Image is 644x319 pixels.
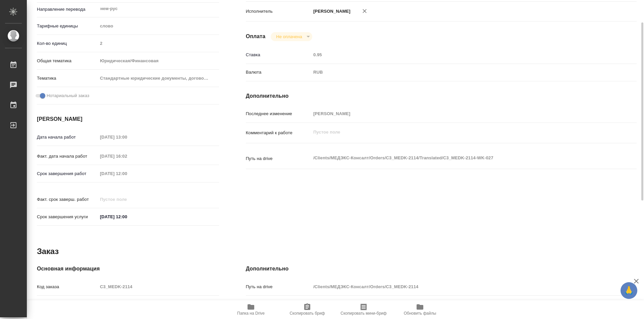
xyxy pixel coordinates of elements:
button: Удалить исполнителя [357,4,372,18]
h4: Основная информация [37,265,219,273]
p: Путь на drive [246,284,311,290]
p: Исполнитель [246,8,311,15]
span: Папка на Drive [237,311,265,316]
textarea: /Clients/МЕДЭКС-Консалт/Orders/C3_MEDK-2114/Translated/C3_MEDK-2114-WK-027 [311,152,604,164]
button: Папка на Drive [223,300,279,319]
button: Обновить файлы [392,300,448,319]
h4: Дополнительно [246,265,637,273]
input: Пустое поле [98,299,219,309]
input: Пустое поле [311,282,604,292]
span: 🙏 [623,284,635,298]
div: RUB [311,67,604,78]
p: Путь на drive [246,155,311,162]
span: Скопировать мини-бриф [340,311,386,316]
p: Факт. срок заверш. работ [37,196,98,203]
input: Пустое поле [98,38,219,48]
input: Пустое поле [98,282,219,292]
p: Срок завершения услуги [37,214,98,220]
button: Не оплачена [274,34,304,39]
p: Направление перевода [37,6,98,13]
p: [PERSON_NAME] [311,8,351,15]
input: ✎ Введи что-нибудь [98,212,156,222]
p: Код заказа [37,284,98,290]
h4: [PERSON_NAME] [37,115,219,123]
p: Тематика [37,75,98,82]
input: Пустое поле [98,151,156,161]
p: Валюта [246,69,311,76]
input: Пустое поле [98,194,156,204]
p: Дата начала работ [37,134,98,141]
p: Срок завершения работ [37,170,98,177]
h2: Заказ [37,246,59,257]
div: слово [98,20,219,32]
span: Обновить файлы [404,311,436,316]
p: Тарифные единицы [37,23,98,29]
p: Факт. дата начала работ [37,153,98,160]
div: Стандартные юридические документы, договоры, уставы [98,73,219,84]
p: Последнее изменение [246,110,311,117]
div: Юридическая/Финансовая [98,55,219,67]
button: 🙏 [621,282,637,299]
input: Пустое поле [311,299,604,309]
div: Не оплачена [271,32,312,41]
input: Пустое поле [98,132,156,142]
p: Комментарий к работе [246,130,311,136]
input: Пустое поле [311,50,604,60]
button: Скопировать мини-бриф [335,300,392,319]
p: Ставка [246,52,311,58]
input: Пустое поле [98,169,156,178]
span: Скопировать бриф [289,311,325,316]
p: Общая тематика [37,58,98,64]
span: Нотариальный заказ [47,92,89,99]
h4: Дополнительно [246,92,637,100]
button: Скопировать бриф [279,300,335,319]
h4: Оплата [246,32,266,41]
input: Пустое поле [311,109,604,118]
p: Кол-во единиц [37,40,98,47]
